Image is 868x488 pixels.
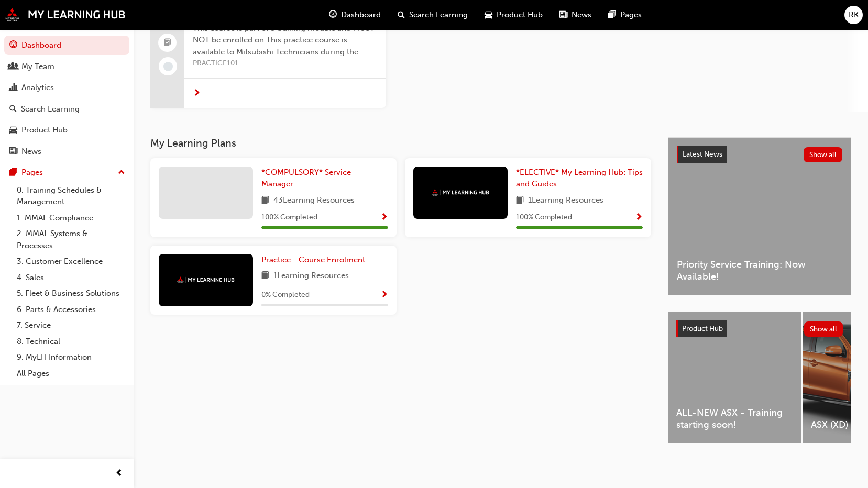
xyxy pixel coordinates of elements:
[4,120,129,140] a: Product Hub
[635,213,643,223] span: Show Progress
[261,255,365,264] span: Practice - Course Enrolment
[551,4,600,26] a: news-iconNews
[164,36,171,50] span: booktick-icon
[21,103,80,115] div: Search Learning
[21,167,43,179] div: Pages
[21,124,68,136] div: Product Hub
[620,9,642,21] span: Pages
[804,147,843,162] button: Show all
[193,58,378,70] span: PRACTICE101
[516,168,643,189] span: *ELECTIVE* My Learning Hub: Tips and Guides
[559,8,567,21] span: news-icon
[13,253,129,270] a: 3. Customer Excellence
[21,146,41,158] div: News
[844,6,863,24] button: RK
[4,99,129,119] a: Search Learning
[9,62,17,72] span: people-icon
[193,23,378,58] span: This course is part of a training module and MUST NOT be enrolled on This practice course is avai...
[4,57,129,76] a: My Team
[497,9,543,21] span: Product Hub
[13,182,129,210] a: 0. Training Schedules & Management
[4,36,129,55] a: Dashboard
[261,167,388,190] a: *COMPULSORY* Service Manager
[273,270,349,283] span: 1 Learning Resources
[13,334,129,350] a: 8. Technical
[261,212,317,224] span: 100 % Completed
[5,8,126,21] img: mmal
[398,8,405,21] span: search-icon
[668,312,801,443] a: ALL-NEW ASX - Training starting soon!
[9,147,17,157] span: news-icon
[13,349,129,365] a: 9. MyLH Information
[9,105,17,114] span: search-icon
[13,270,129,286] a: 4. Sales
[572,9,591,21] span: News
[115,467,123,480] span: prev-icon
[476,4,551,26] a: car-iconProduct Hub
[9,168,17,178] span: pages-icon
[4,78,129,97] a: Analytics
[13,302,129,318] a: 6. Parts & Accessories
[516,167,643,190] a: *ELECTIVE* My Learning Hub: Tips and Guides
[118,166,125,180] span: up-icon
[9,126,17,135] span: car-icon
[261,289,310,301] span: 0 % Completed
[21,82,54,94] div: Analytics
[380,213,388,223] span: Show Progress
[13,210,129,226] a: 1. MMAL Compliance
[273,194,355,207] span: 43 Learning Resources
[13,317,129,334] a: 7. Service
[163,62,173,71] span: learningRecordVerb_NONE-icon
[380,289,388,302] button: Show Progress
[683,150,722,159] span: Latest News
[150,2,386,108] a: Practice - Course EnrolmentThis course is part of a training module and MUST NOT be enrolled on T...
[389,4,476,26] a: search-iconSearch Learning
[193,89,201,98] span: next-icon
[261,270,269,283] span: book-icon
[261,168,351,189] span: *COMPULSORY* Service Manager
[608,8,616,21] span: pages-icon
[676,320,843,337] a: Product HubShow all
[682,324,723,333] span: Product Hub
[9,83,17,93] span: chart-icon
[635,211,643,224] button: Show Progress
[4,163,129,182] button: Pages
[528,194,603,207] span: 1 Learning Resources
[668,137,851,295] a: Latest NewsShow allPriority Service Training: Now Available!
[409,9,468,21] span: Search Learning
[677,259,842,282] span: Priority Service Training: Now Available!
[9,41,17,50] span: guage-icon
[804,321,843,337] button: Show all
[4,34,129,163] button: DashboardMy TeamAnalyticsSearch LearningProduct HubNews
[341,9,381,21] span: Dashboard
[676,407,793,430] span: ALL-NEW ASX - Training starting soon!
[150,137,651,149] h3: My Learning Plans
[849,9,859,21] span: RK
[13,226,129,253] a: 2. MMAL Systems & Processes
[13,285,129,302] a: 5. Fleet & Business Solutions
[261,254,369,266] a: Practice - Course Enrolment
[321,4,389,26] a: guage-iconDashboard
[177,276,235,283] img: mmal
[329,8,337,21] span: guage-icon
[380,291,388,300] span: Show Progress
[13,365,129,382] a: All Pages
[516,212,572,224] span: 100 % Completed
[21,61,54,73] div: My Team
[600,4,650,26] a: pages-iconPages
[516,194,524,207] span: book-icon
[677,146,842,163] a: Latest NewsShow all
[432,189,489,196] img: mmal
[485,8,492,21] span: car-icon
[261,194,269,207] span: book-icon
[380,211,388,224] button: Show Progress
[4,142,129,161] a: News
